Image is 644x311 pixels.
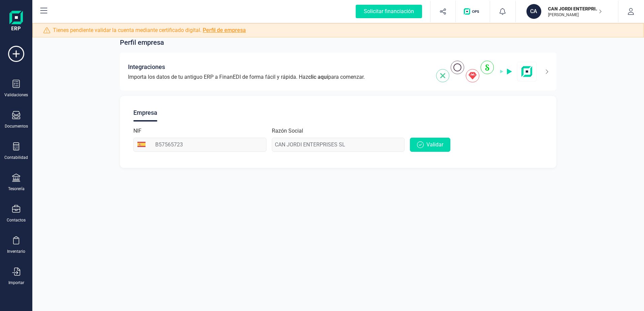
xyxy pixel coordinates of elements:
span: Tienes pendiente validar la cuenta mediante certificado digital. [53,26,246,34]
button: Solicitar financiación [348,1,430,22]
div: CA [526,4,541,19]
label: NIF [133,127,141,135]
div: Documentos [5,124,28,129]
span: Importa los datos de tu antiguo ERP a FinanEDI de forma fácil y rápida. Haz para comenzar. [128,73,365,81]
div: Contactos [7,217,26,223]
img: Logo Finanedi [9,11,23,32]
img: integrations-img [436,61,537,82]
a: Perfil de empresa [203,27,246,33]
p: CAN JORDI ENTERPRISES SL [548,5,602,12]
div: Importar [8,280,24,285]
button: Validar [410,138,450,152]
div: Solicitar financiación [356,5,422,18]
div: Contabilidad [4,155,28,160]
button: CACAN JORDI ENTERPRISES SL[PERSON_NAME] [524,1,610,22]
label: Razón Social [272,127,303,135]
div: Validaciones [4,92,28,98]
img: Logo de OPS [464,8,482,15]
span: Integraciones [128,62,165,72]
p: [PERSON_NAME] [548,12,602,18]
button: Logo de OPS [460,1,486,22]
div: Empresa [133,104,157,122]
div: Tesorería [8,186,25,192]
span: Validar [426,141,443,149]
span: Perfil empresa [120,38,164,47]
span: clic aquí [308,74,328,80]
div: Inventario [7,249,25,254]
